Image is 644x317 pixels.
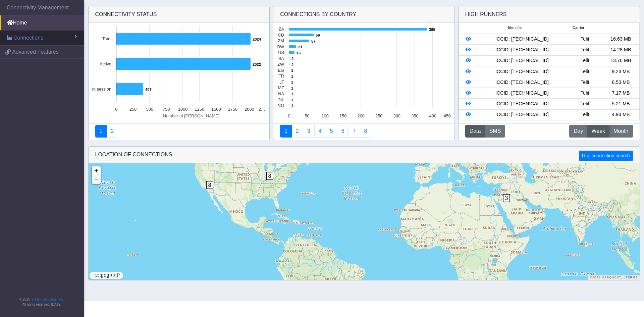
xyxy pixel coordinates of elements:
text: ZM [278,38,284,43]
text: BW [277,44,285,49]
div: High Runners [465,10,507,18]
text: 200 [358,113,365,118]
text: 400 [429,113,436,118]
nav: Summary paging [95,125,263,138]
text: 0 [115,107,117,112]
text: 0 [288,113,290,118]
a: Zero Session [348,125,360,138]
text: 450 [444,113,451,118]
nav: Summary paging [280,125,448,138]
text: LT [279,80,284,85]
div: 4.93 MB [603,111,639,118]
button: Use connection search [579,151,633,161]
a: Connections By Country [280,125,292,138]
a: Usage per Country [303,125,315,138]
a: Usage by Carrier [326,125,337,138]
a: Deployment status [106,125,118,138]
text: 1 [291,98,293,102]
button: Week [587,125,609,138]
div: Telit [567,79,603,86]
text: 2 [291,63,293,67]
text: 1000 [178,107,187,112]
div: 14.28 MB [603,46,639,54]
span: Identifier [508,25,523,31]
div: 16.63 MB [603,36,639,43]
text: 1 [291,92,293,96]
div: Telit [567,100,603,108]
text: 69 [316,33,320,37]
button: Data [465,125,485,138]
span: Carrier [573,25,584,31]
div: LOCATION OF CONNECTIONS [89,147,640,163]
div: 13.76 MB [603,57,639,64]
div: Telit [567,36,603,43]
div: Telit [567,57,603,64]
span: 8 [266,172,273,180]
span: Month [613,127,628,135]
span: 3 [503,194,510,202]
a: Terms [626,276,638,279]
text: NL [279,97,284,102]
text: 100 [322,113,329,118]
span: Advanced Features [12,48,59,56]
text: 250 [129,107,136,112]
text: 350 [411,113,418,118]
text: 1500 [211,107,221,112]
text: 1 [291,80,293,84]
text: 750 [162,107,169,112]
text: 500 [146,107,153,112]
div: ICCID: [TECHNICAL_ID] [477,79,567,86]
div: ICCID: [TECHNICAL_ID] [477,36,567,43]
text: NO [278,103,284,108]
span: Week [591,127,605,135]
div: ICCID: [TECHNICAL_ID] [477,68,567,75]
div: 7.17 MB [603,90,639,97]
text: 250 [375,113,382,118]
text: ZA [279,27,284,32]
button: SMS [485,125,505,138]
text: 1 [291,74,293,78]
div: ©2025 MapQuest, | [588,275,639,280]
text: 2… [258,107,265,112]
span: 8 [206,181,213,189]
button: Day [569,125,587,138]
text: 2022 [253,62,261,66]
text: 407 [145,88,152,92]
span: Connections [13,34,43,42]
text: US [278,50,284,55]
text: In session [92,87,111,92]
text: 2000 [245,107,254,112]
text: CD [278,33,284,38]
div: 9.23 MB [603,68,639,75]
text: ZW [277,62,284,67]
text: 1 [291,104,293,108]
a: Zoom out [92,175,101,184]
text: Number of [PERSON_NAME] [163,113,219,118]
a: 14 Days Trend [337,125,349,138]
text: 16 [297,51,301,55]
text: NA [278,91,284,96]
text: 1750 [228,107,237,112]
text: Active [100,61,111,66]
text: 2024 [253,37,261,41]
div: Telit [567,46,603,54]
div: Connectivity status [89,6,270,23]
div: ICCID: [TECHNICAL_ID] [477,111,567,118]
div: 8.53 MB [603,79,639,86]
a: Zoom in [92,166,101,175]
text: EG [278,68,284,73]
a: Not Connected for 30 days [360,125,372,138]
div: ICCID: [TECHNICAL_ID] [477,46,567,54]
div: 5.21 MB [603,100,639,108]
div: ICCID: [TECHNICAL_ID] [477,57,567,64]
text: 385 [429,28,435,32]
text: 1 [291,86,293,90]
text: 21 [298,45,302,49]
div: Telit [567,111,603,118]
text: FR [278,73,284,78]
text: MZ [278,85,284,90]
div: Telit [567,90,603,97]
text: 50 [305,113,310,118]
text: 150 [339,113,346,118]
text: Total [102,36,111,41]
